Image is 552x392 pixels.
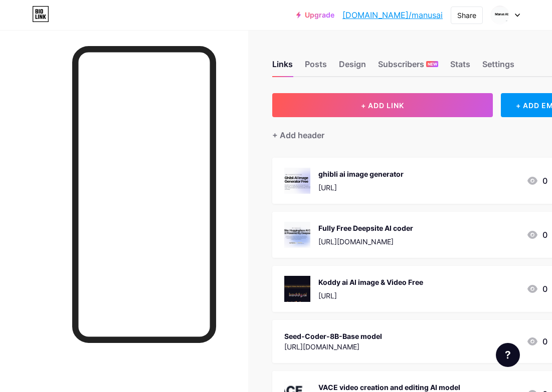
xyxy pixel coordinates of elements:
a: [DOMAIN_NAME]/manusai [342,9,443,21]
img: ghibli ai image generator [284,168,310,194]
div: Links [272,58,293,76]
span: NEW [428,61,437,67]
div: ghibli ai image generator [318,169,404,179]
div: Subscribers [378,58,438,76]
div: Koddy ai AI image & Video Free [318,277,423,287]
div: 0 [526,283,547,295]
div: [URL][DOMAIN_NAME] [284,341,382,352]
div: Share [457,10,476,21]
img: Koddy ai AI image & Video Free [284,276,310,302]
div: 0 [526,175,547,187]
div: Settings [482,58,514,76]
div: Seed-Coder-8B-Base model [284,331,382,341]
div: [URL] [318,290,423,301]
div: [URL] [318,182,404,193]
a: Upgrade [296,11,334,19]
div: 0 [526,229,547,241]
div: Stats [450,58,470,76]
div: Fully Free Deepsite AI coder [318,223,413,233]
div: Design [339,58,366,76]
img: manusai [490,6,509,25]
div: [URL][DOMAIN_NAME] [318,236,413,247]
div: + Add header [272,129,324,141]
div: Posts [305,58,327,76]
img: Fully Free Deepsite AI coder [284,222,310,248]
button: + ADD LINK [272,93,493,117]
div: 0 [526,335,547,347]
span: + ADD LINK [361,101,404,110]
